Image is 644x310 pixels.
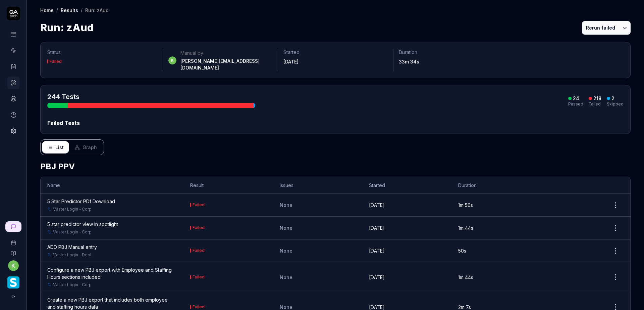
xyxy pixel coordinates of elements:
time: [DATE] [369,274,385,280]
div: Skipped [607,102,624,106]
time: 33m 34s [399,59,419,64]
span: k [168,56,176,64]
a: ADD PBJ Manual entry [47,243,97,251]
p: Status [47,49,157,56]
div: Failed [193,203,205,207]
div: / [56,7,58,13]
div: None [280,224,356,231]
a: New conversation [5,221,21,232]
h2: PBJ PPV [40,161,631,173]
button: Failed [190,274,205,281]
time: 1m 50s [458,202,473,208]
div: Failed [193,226,205,230]
th: Duration [451,177,541,194]
time: [DATE] [369,202,385,208]
button: Rerun failed [582,21,619,35]
div: None [280,202,356,209]
div: Failed [50,59,62,63]
time: [DATE] [369,304,385,310]
div: None [280,274,356,281]
a: Configure a new PBJ export with Employee and Staffing Hours sections included [47,266,177,280]
div: Run: zAud [85,7,109,13]
th: Started [362,177,451,194]
button: Failed [190,202,205,209]
div: Failed Tests [47,119,624,127]
a: Documentation [3,246,24,256]
th: Issues [273,177,362,194]
a: Master Login - Corp [53,206,92,212]
time: 50s [458,248,466,254]
div: 24 [573,95,579,101]
time: [DATE] [369,248,385,254]
button: Smartlinx Logo [3,271,24,290]
div: Failed [193,275,205,279]
span: List [55,144,64,151]
a: 5 Star Predictor PDf Download [47,198,115,205]
span: 244 Tests [47,93,79,101]
a: Book a call with us [3,235,24,246]
th: Result [183,177,273,194]
button: Graph [69,141,102,153]
div: / [81,7,83,13]
h1: Run: zAud [40,20,94,35]
button: List [42,141,69,153]
div: None [280,247,356,254]
button: Failed [190,224,205,231]
button: k [8,260,19,271]
div: Failed [193,249,205,253]
a: Master Login - Corp [53,229,92,235]
div: 2 [611,95,614,101]
time: [DATE] [283,59,299,64]
th: Name [41,177,183,194]
time: 2m 7s [458,304,471,310]
div: 218 [593,95,601,101]
button: Failed [190,247,205,254]
time: [DATE] [369,225,385,231]
p: Started [283,49,388,56]
p: Duration [399,49,503,56]
div: Failed [193,305,205,309]
a: Home [40,7,54,13]
div: Manual by [180,50,273,56]
div: Failed [589,102,601,106]
time: 1m 44s [458,225,473,231]
img: Smartlinx Logo [7,276,19,289]
a: 5 star predictor view in spotlight [47,221,118,228]
span: Graph [83,144,97,151]
a: Master Login - Corp [53,282,92,288]
time: 1m 44s [458,274,473,280]
div: Passed [568,102,583,106]
a: Results [61,7,78,13]
a: Master Login - Dept [53,252,92,258]
div: [PERSON_NAME][EMAIL_ADDRESS][DOMAIN_NAME] [180,58,273,71]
